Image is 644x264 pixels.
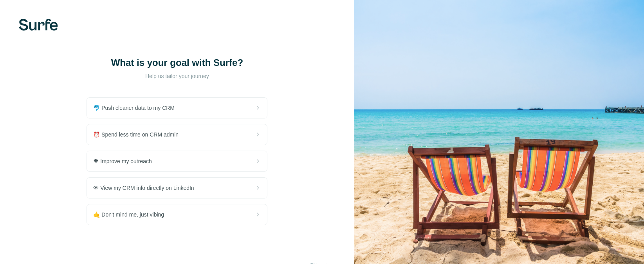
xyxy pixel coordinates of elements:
span: 🐬 Push cleaner data to my CRM [93,104,181,112]
p: Help us tailor your journey [99,72,255,80]
img: Surfe's logo [19,19,58,31]
span: 🤙 Don't mind me, just vibing [93,211,170,218]
span: 🌪 Improve my outreach [93,157,158,165]
span: 👁 View my CRM info directly on LinkedIn [93,184,200,192]
h1: What is your goal with Surfe? [99,56,255,69]
span: ⏰ Spend less time on CRM admin [93,131,185,138]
